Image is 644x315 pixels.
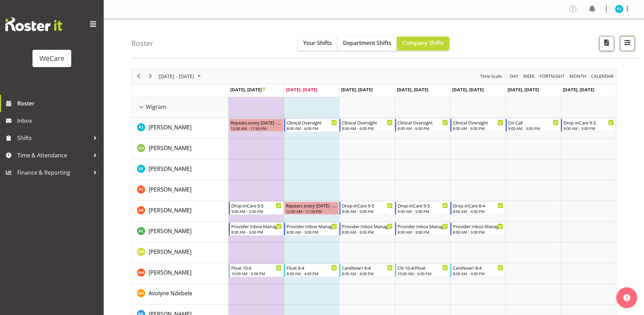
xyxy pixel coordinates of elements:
[509,72,520,81] button: Timeline Day
[563,119,614,126] div: Drop-inCare 9-3
[132,180,228,201] td: Amy Johannsen resource
[158,72,195,81] span: [DATE] - [DATE]
[342,271,392,276] div: 8:00 AM - 4:00 PM
[509,72,519,81] span: Day
[229,222,283,235] div: Andrew Casburn"s event - Provider Inbox Management Begin From Monday, September 22, 2025 at 8:00:...
[453,202,503,209] div: Drop-inCare 8-4
[450,119,505,132] div: AJ Jones"s event - Clinical Oversight Begin From Friday, September 26, 2025 at 8:00:00 AM GMT+12:...
[149,248,192,256] span: [PERSON_NAME]
[286,202,337,209] div: Repeats every [DATE] - [PERSON_NAME]
[395,119,450,132] div: AJ Jones"s event - Clinical Oversight Begin From Thursday, September 25, 2025 at 8:00:00 AM GMT+1...
[287,119,337,126] div: Clinical Oversight
[149,186,192,193] span: [PERSON_NAME]
[337,37,397,50] button: Department Shifts
[453,229,503,235] div: 8:00 AM - 3:00 PM
[397,37,449,50] button: Company Shifts
[479,72,503,81] button: Time Scale
[398,126,448,131] div: 8:00 AM - 6:00 PM
[39,53,64,64] div: WeCare
[132,159,228,180] td: Alex Ferguson resource
[590,72,615,81] button: Month
[132,242,228,263] td: Antonia Mao resource
[539,72,565,81] span: Fortnight
[450,264,505,277] div: Ashley Mendoza"s event - CareNow1 8-4 Begin From Friday, September 26, 2025 at 8:00:00 AM GMT+12:...
[17,133,90,143] span: Shifts
[453,119,503,126] div: Clinical Oversight
[398,264,448,271] div: CN 10-4/Float
[508,119,559,126] div: On Call
[17,167,90,178] span: Finance & Reporting
[231,119,282,126] div: Repeats every [DATE] - [PERSON_NAME]
[599,36,614,51] button: Download a PDF of the roster according to the set date range.
[231,209,282,214] div: 9:00 AM - 5:00 PM
[149,185,192,194] a: [PERSON_NAME]
[132,222,228,242] td: Andrew Casburn resource
[132,284,228,305] td: Avolyne Ndebele resource
[339,264,394,277] div: Ashley Mendoza"s event - CareNow1 8-4 Begin From Wednesday, September 24, 2025 at 8:00:00 AM GMT+...
[284,222,339,235] div: Andrew Casburn"s event - Provider Inbox Management Begin From Tuesday, September 23, 2025 at 8:00...
[231,229,282,235] div: 8:00 AM - 3:00 PM
[231,126,282,131] div: 12:00 AM - 11:59 PM
[343,39,391,47] span: Department Shifts
[229,264,283,277] div: Ashley Mendoza"s event - Float 10-6 Begin From Monday, September 22, 2025 at 10:00:00 AM GMT+12:0...
[342,119,392,126] div: Clinical Oversight
[132,118,228,139] td: AJ Jones resource
[149,144,192,152] span: [PERSON_NAME]
[342,209,392,214] div: 9:00 AM - 5:00 PM
[453,223,503,230] div: Provider Inbox Management
[453,264,503,271] div: CareNow1 8-4
[149,268,192,277] a: [PERSON_NAME]
[342,126,392,131] div: 8:00 AM - 6:00 PM
[156,69,205,84] div: September 22 - 28, 2025
[508,126,559,131] div: 9:00 AM - 3:00 PM
[452,86,484,93] span: [DATE], [DATE]
[5,17,62,31] img: Rosterit website logo
[450,222,505,235] div: Andrew Casburn"s event - Provider Inbox Management Begin From Friday, September 26, 2025 at 8:00:...
[342,229,392,235] div: 8:00 AM - 3:00 PM
[149,227,192,235] span: [PERSON_NAME]
[398,223,448,230] div: Provider Inbox Management
[568,72,588,81] button: Timeline Month
[231,223,282,230] div: Provider Inbox Management
[339,119,394,132] div: AJ Jones"s event - Clinical Oversight Begin From Wednesday, September 24, 2025 at 8:00:00 AM GMT+...
[339,202,394,215] div: Andrea Ramirez"s event - Drop-inCare 9-5 Begin From Wednesday, September 24, 2025 at 9:00:00 AM G...
[453,126,503,131] div: 8:00 AM - 6:00 PM
[522,72,536,81] button: Timeline Week
[539,72,566,81] button: Fortnight
[453,209,503,214] div: 8:00 AM - 4:00 PM
[479,72,502,81] span: Time Scale
[146,103,166,111] span: Wigram
[17,98,100,109] span: Roster
[231,271,282,276] div: 10:00 AM - 6:00 PM
[149,206,192,214] a: [PERSON_NAME]
[453,271,503,276] div: 8:00 AM - 4:00 PM
[563,86,594,93] span: [DATE], [DATE]
[230,86,265,93] span: [DATE], [DATE]
[284,264,339,277] div: Ashley Mendoza"s event - Float 8-4 Begin From Tuesday, September 23, 2025 at 8:00:00 AM GMT+12:00...
[134,72,143,81] button: Previous
[231,202,282,209] div: Drop-inCare 9-5
[397,86,428,93] span: [DATE], [DATE]
[561,119,616,132] div: AJ Jones"s event - Drop-inCare 9-3 Begin From Sunday, September 28, 2025 at 9:00:00 AM GMT+13:00 ...
[284,202,339,215] div: Andrea Ramirez"s event - Repeats every tuesday - Andrea Ramirez Begin From Tuesday, September 23,...
[149,206,192,214] span: [PERSON_NAME]
[398,209,448,214] div: 9:00 AM - 5:00 PM
[149,165,192,173] a: [PERSON_NAME]
[590,72,614,81] span: calendar
[132,201,228,222] td: Andrea Ramirez resource
[563,126,614,131] div: 9:00 AM - 3:00 PM
[149,123,192,131] span: [PERSON_NAME]
[158,72,204,81] button: September 2025
[287,264,337,271] div: Float 8-4
[286,209,337,214] div: 12:00 AM - 11:59 PM
[149,248,192,256] a: [PERSON_NAME]
[398,229,448,235] div: 8:00 AM - 3:00 PM
[342,264,392,271] div: CareNow1 8-4
[339,222,394,235] div: Andrew Casburn"s event - Provider Inbox Management Begin From Wednesday, September 24, 2025 at 8:...
[132,263,228,284] td: Ashley Mendoza resource
[287,223,337,230] div: Provider Inbox Management
[506,119,560,132] div: AJ Jones"s event - On Call Begin From Saturday, September 27, 2025 at 9:00:00 AM GMT+12:00 Ends A...
[146,72,155,81] button: Next
[620,36,635,51] button: Filter Shifts
[287,126,337,131] div: 8:00 AM - 6:00 PM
